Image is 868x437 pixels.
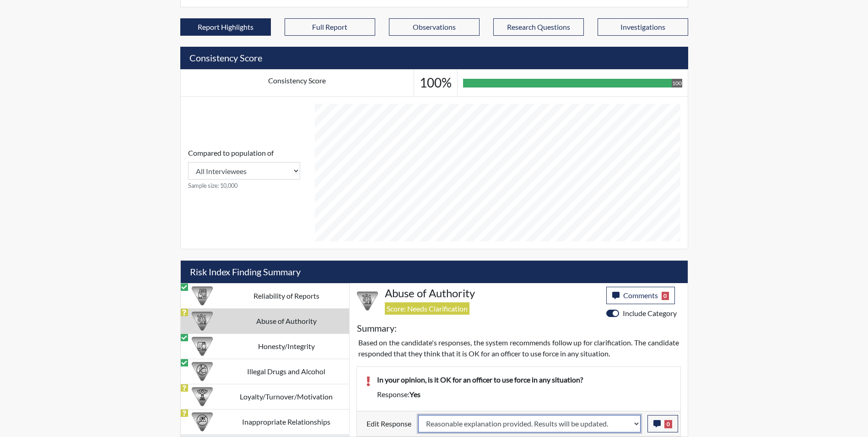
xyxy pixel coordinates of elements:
[377,374,671,385] p: In your opinion, is it OK for an officer to use force in any situation?
[358,337,679,359] p: Based on the candidate's responses, the system recommends follow up for clarification. The candid...
[647,415,678,432] button: 0
[370,389,678,400] div: Response:
[664,420,672,428] span: 0
[180,18,271,36] button: Report Highlights
[192,361,213,382] img: CATEGORY%20ICON-12.0f6f1024.png
[623,308,677,319] label: Include Category
[367,415,411,432] label: Edit Response
[188,181,300,190] small: Sample size: 10,000
[224,409,349,434] td: Inappropriate Relationships
[192,311,213,332] img: CATEGORY%20ICON-01.94e51fac.png
[623,291,658,300] span: Comments
[192,285,213,306] img: CATEGORY%20ICON-20.4a32fe39.png
[385,302,469,315] span: Score: Needs Clarification
[224,283,349,308] td: Reliability of Reports
[224,384,349,409] td: Loyalty/Turnover/Motivation
[192,336,213,357] img: CATEGORY%20ICON-11.a5f294f4.png
[224,333,349,359] td: Honesty/Integrity
[192,386,213,407] img: CATEGORY%20ICON-17.40ef8247.png
[357,290,378,311] img: CATEGORY%20ICON-01.94e51fac.png
[662,292,669,300] span: 0
[389,18,480,36] button: Observations
[357,322,397,333] h5: Summary:
[493,18,584,36] button: Research Questions
[598,18,688,36] button: Investigations
[181,261,688,283] h5: Risk Index Finding Summary
[672,79,682,87] div: 100
[192,411,213,432] img: CATEGORY%20ICON-14.139f8ef7.png
[224,308,349,333] td: Abuse of Authority
[385,287,599,300] h4: Abuse of Authority
[224,359,349,384] td: Illegal Drugs and Alcohol
[606,287,675,304] button: Comments0
[180,70,414,97] td: Consistency Score
[411,415,647,432] div: Update the test taker's response, the change might impact the score
[188,147,274,158] label: Compared to population of
[420,75,452,91] h3: 100%
[285,18,375,36] button: Full Report
[180,47,688,69] h5: Consistency Score
[410,390,421,399] span: yes
[188,147,300,190] div: Consistency Score comparison among population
